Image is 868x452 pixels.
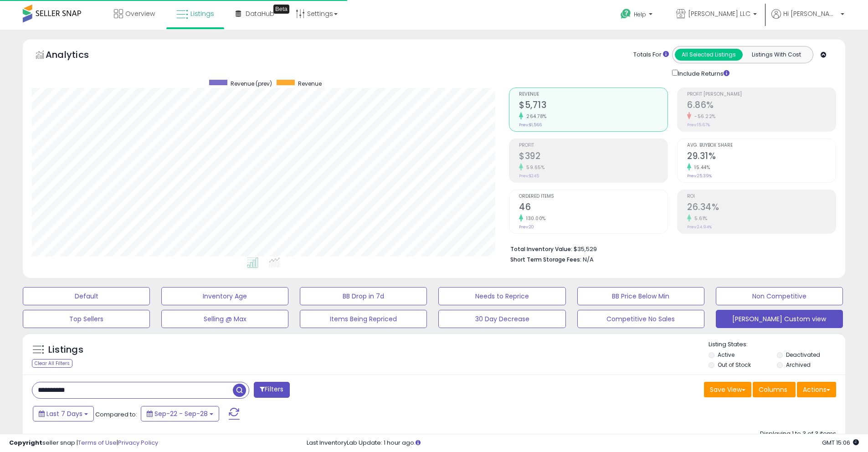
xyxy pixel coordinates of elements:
[519,151,668,163] h2: $392
[797,382,836,397] button: Actions
[300,287,427,305] button: BB Drop in 7d
[583,255,594,264] span: N/A
[709,340,845,349] p: Listing States:
[298,80,322,87] span: Revenue
[246,9,274,18] span: DataHub
[519,202,668,214] h2: 46
[273,5,289,14] div: Tooltip anchor
[665,68,740,78] div: Include Returns
[687,92,836,97] span: Profit [PERSON_NAME]
[704,382,751,397] button: Save View
[716,287,843,305] button: Non Competitive
[759,385,787,394] span: Columns
[691,215,708,222] small: 5.61%
[95,410,137,419] span: Compared to:
[687,122,710,128] small: Prev: 15.67%
[633,51,669,59] div: Totals For
[231,80,272,87] span: Revenue (prev)
[48,344,83,356] h5: Listings
[687,100,836,112] h2: 6.86%
[46,409,82,418] span: Last 7 Days
[141,406,219,421] button: Sep-22 - Sep-28
[718,351,734,359] label: Active
[577,310,704,328] button: Competitive No Sales
[687,173,712,179] small: Prev: 25.39%
[718,361,751,369] label: Out of Stock
[23,287,150,305] button: Default
[620,8,632,20] i: Get Help
[161,287,288,305] button: Inventory Age
[125,9,155,18] span: Overview
[510,256,581,263] b: Short Term Storage Fees:
[771,9,844,30] a: Hi [PERSON_NAME]
[9,439,158,447] div: seller snap | |
[33,406,94,421] button: Last 7 Days
[510,245,572,253] b: Total Inventory Value:
[753,382,796,397] button: Columns
[254,382,289,398] button: Filters
[687,143,836,148] span: Avg. Buybox Share
[32,359,72,368] div: Clear All Filters
[613,1,662,30] a: Help
[510,243,829,254] li: $35,529
[523,113,547,120] small: 264.78%
[9,438,42,447] strong: Copyright
[161,310,288,328] button: Selling @ Max
[786,361,811,369] label: Archived
[742,49,810,61] button: Listings With Cost
[523,164,544,171] small: 59.65%
[307,439,859,447] div: Last InventoryLab Update: 1 hour ago.
[519,173,539,179] small: Prev: $245
[822,438,859,447] span: 2025-10-7 15:06 GMT
[154,409,208,418] span: Sep-22 - Sep-28
[687,202,836,214] h2: 26.34%
[78,438,117,447] a: Terms of Use
[691,164,710,171] small: 15.44%
[688,9,750,18] span: [PERSON_NAME] LLC
[23,310,150,328] button: Top Sellers
[760,430,836,438] div: Displaying 1 to 3 of 3 items
[438,287,565,305] button: Needs to Reprice
[783,9,838,18] span: Hi [PERSON_NAME]
[687,151,836,163] h2: 29.31%
[716,310,843,328] button: [PERSON_NAME] Custom view
[118,438,158,447] a: Privacy Policy
[46,48,107,63] h5: Analytics
[300,310,427,328] button: Items Being Repriced
[523,215,546,222] small: 130.00%
[577,287,704,305] button: BB Price Below Min
[675,49,743,61] button: All Selected Listings
[519,92,668,97] span: Revenue
[687,224,712,230] small: Prev: 24.94%
[687,194,836,199] span: ROI
[519,143,668,148] span: Profit
[519,224,534,230] small: Prev: 20
[786,351,820,359] label: Deactivated
[691,113,716,120] small: -56.22%
[519,194,668,199] span: Ordered Items
[438,310,565,328] button: 30 Day Decrease
[190,9,214,18] span: Listings
[519,122,542,128] small: Prev: $1,566
[519,100,668,112] h2: $5,713
[634,10,646,18] span: Help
